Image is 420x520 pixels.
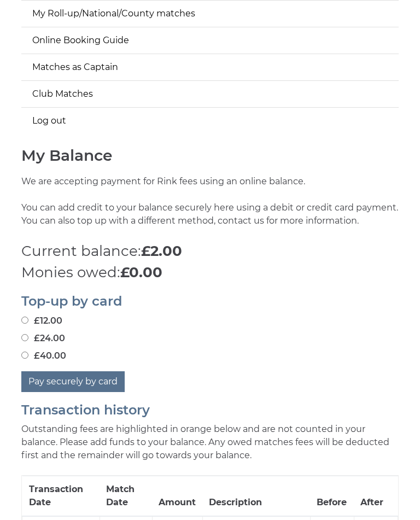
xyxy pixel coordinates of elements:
th: Before [310,476,354,516]
a: My Roll-up/National/County matches [21,1,399,27]
label: £24.00 [21,332,65,345]
a: Club Matches [21,81,399,107]
strong: £2.00 [141,242,182,260]
a: Online Booking Guide [21,27,399,54]
p: Current balance: [21,241,399,262]
h1: My Balance [21,147,399,164]
th: Description [202,476,310,516]
th: Match Date [100,476,152,516]
p: Outstanding fees are highlighted in orange below and are not counted in your balance. Please add ... [21,423,399,462]
button: Pay securely by card [21,371,125,392]
h2: Top-up by card [21,294,399,308]
p: We are accepting payment for Rink fees using an online balance. You can add credit to your balanc... [21,175,399,241]
p: Monies owed: [21,262,399,283]
input: £12.00 [21,317,28,324]
th: Amount [152,476,202,516]
input: £24.00 [21,334,28,341]
a: Log out [21,108,399,134]
th: Transaction Date [22,476,100,516]
label: £12.00 [21,314,62,328]
strong: £0.00 [120,264,162,281]
input: £40.00 [21,352,28,359]
h2: Transaction history [21,403,399,417]
a: Matches as Captain [21,54,399,80]
th: After [354,476,398,516]
label: £40.00 [21,349,66,363]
